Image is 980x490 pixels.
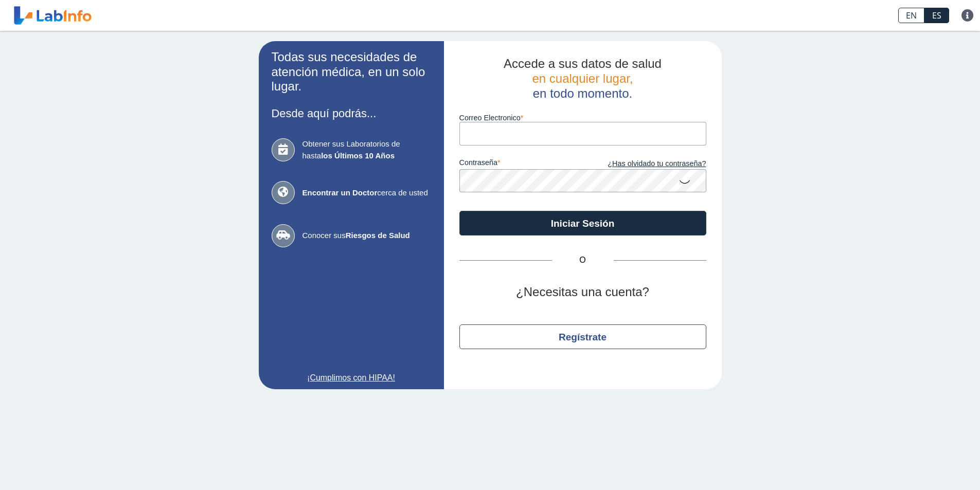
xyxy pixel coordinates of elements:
span: Conocer sus [302,230,431,242]
h2: Todas sus necesidades de atención médica, en un solo lugar. [272,50,431,94]
span: cerca de usted [302,187,431,199]
span: en cualquier lugar, [532,71,633,85]
b: Encontrar un Doctor [302,188,378,197]
button: Regístrate [459,324,706,349]
label: contraseña [459,158,583,170]
a: ¿Has olvidado tu contraseña? [583,158,706,170]
span: Accede a sus datos de salud [504,57,662,70]
a: ES [924,8,949,23]
h3: Desde aquí podrás... [272,107,431,120]
span: Obtener sus Laboratorios de hasta [302,138,431,161]
a: EN [898,8,924,23]
h2: ¿Necesitas una cuenta? [459,285,706,300]
button: Iniciar Sesión [459,211,706,235]
span: en todo momento. [533,86,632,100]
b: los Últimos 10 Años [321,151,395,160]
b: Riesgos de Salud [346,231,410,240]
span: O [552,254,614,266]
label: Correo Electronico [459,114,706,122]
a: ¡Cumplimos con HIPAA! [272,372,431,384]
